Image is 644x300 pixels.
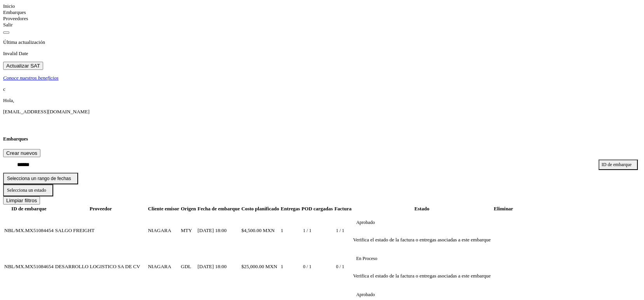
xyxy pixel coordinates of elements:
[55,213,147,248] td: SALGO FREIGHT
[3,50,641,57] p: Invalid Date
[3,22,641,28] div: Salir
[334,206,351,212] span: Factura
[3,173,78,184] button: Selecciona un rango de fechas
[356,256,377,262] p: En proceso
[3,109,641,115] p: cavila@niagarawater.com
[180,213,196,248] td: MTY
[197,206,240,212] span: Fecha de embarque
[148,249,180,284] td: NIAGARA
[241,213,279,248] td: $4,500.00 MXN
[3,3,641,9] div: Inicio
[89,206,112,212] span: Proveedor
[180,249,196,284] td: GDL
[3,86,5,92] span: c
[3,75,641,81] a: Conoce nuestros beneficios
[3,75,59,81] p: Conoce nuestros beneficios
[280,213,300,248] td: 1
[302,206,333,212] span: POD cargadas
[3,9,26,15] a: Embarques
[3,22,13,28] a: Salir
[414,206,429,212] span: Estado
[3,62,43,70] button: Actualizar SAT
[336,264,344,269] span: 0 / 1
[353,273,490,279] p: Verifica el estado de la factura o entregas asociadas a este embarque
[602,162,632,168] span: ID de embarque
[3,136,641,142] h4: Embarques
[336,228,344,233] span: 1 / 1
[281,206,300,212] span: Entregas
[11,206,46,212] span: ID de embarque
[3,3,15,9] a: Inicio
[181,206,196,212] span: Origen
[353,237,490,243] p: Verifica el estado de la factura o entregas asociadas a este embarque
[3,196,40,205] button: Limpiar filtros
[241,249,279,284] td: $25,000.00 MXN
[3,97,641,104] p: Hola,
[3,39,641,45] p: Última actualización
[303,264,311,269] span: 0 / 1
[197,264,227,269] span: [DATE] 18:00
[197,227,227,233] span: [DATE] 18:00
[4,227,54,233] span: NBL/MX.MX51084454
[55,249,147,284] td: DESARROLLO LOGISTICO SA DE CV
[3,16,641,22] div: Proveedores
[599,160,638,170] button: ID de embarque
[494,206,513,212] span: Eliminar
[3,149,40,157] button: Crear nuevos
[356,220,375,225] p: Aprobado
[280,249,300,284] td: 1
[303,228,311,233] span: 1 / 1
[6,63,40,69] span: Actualizar SAT
[356,292,375,298] p: Aprobado
[4,264,54,269] span: NBL/MX.MX51084654
[148,206,180,212] span: Cliente emisor
[241,206,279,212] span: Costo planificado
[3,16,28,21] a: Proveedores
[6,198,37,203] span: Limpiar filtros
[3,184,53,196] button: Selecciona un estado
[6,150,37,156] span: Crear nuevos
[3,9,641,16] div: Embarques
[148,213,180,248] td: NIAGARA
